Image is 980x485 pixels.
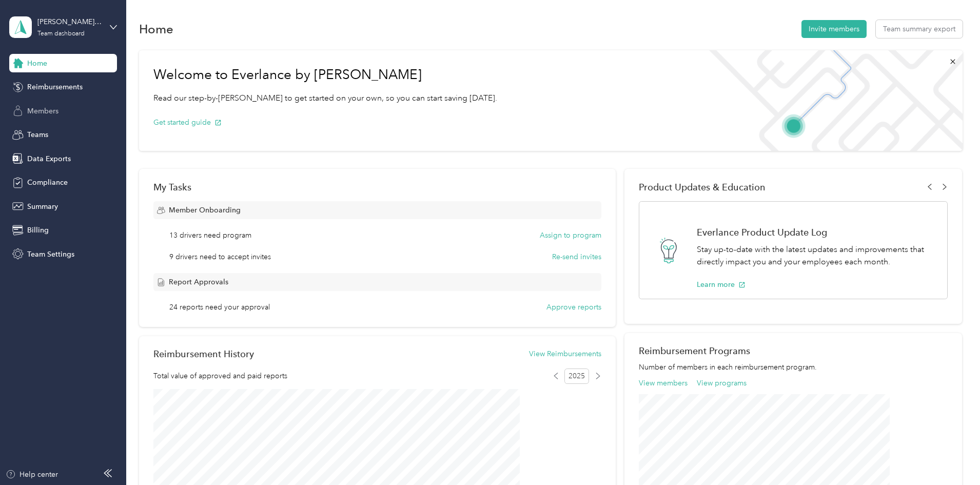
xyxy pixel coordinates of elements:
span: Compliance [27,177,68,188]
img: Welcome to everlance [699,50,962,151]
span: Total value of approved and paid reports [153,371,287,381]
div: My Tasks [153,182,601,192]
span: Data Exports [27,153,71,164]
span: Billing [27,225,49,236]
button: Get started guide [153,117,222,128]
span: Reimbursements [27,82,83,92]
h1: Home [139,24,173,34]
span: Members [27,106,58,117]
button: Invite members [801,20,867,38]
span: Product Updates & Education [639,182,766,192]
button: Help center [6,469,58,480]
button: View programs [697,378,747,389]
iframe: Everlance-gr Chat Button Frame [923,428,980,485]
div: [PERSON_NAME] Beverages [37,16,102,27]
button: View Reimbursements [529,348,601,359]
span: Summary [27,201,58,212]
span: 9 drivers need to accept invites [169,251,271,262]
p: Number of members in each reimbursement program. [639,362,948,373]
button: View members [639,378,688,389]
h1: Welcome to Everlance by [PERSON_NAME] [153,67,497,83]
h2: Reimbursement History [153,348,254,359]
span: Team Settings [27,249,74,260]
h1: Everlance Product Update Log [697,227,936,238]
span: Report Approvals [169,277,228,287]
button: Team summary export [876,20,963,38]
span: 24 reports need your approval [169,302,270,313]
span: Home [27,58,47,69]
h2: Reimbursement Programs [639,345,948,356]
span: Teams [27,129,48,140]
button: Re-send invites [552,251,601,262]
span: Member Onboarding [169,205,241,216]
p: Stay up-to-date with the latest updates and improvements that directly impact you and your employ... [697,243,936,268]
button: Assign to program [540,230,601,241]
button: Approve reports [546,302,601,313]
button: Learn more [697,279,746,290]
p: Read our step-by-[PERSON_NAME] to get started on your own, so you can start saving [DATE]. [153,92,497,105]
span: 13 drivers need program [169,230,251,241]
span: 2025 [564,368,589,384]
div: Team dashboard [37,31,85,37]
